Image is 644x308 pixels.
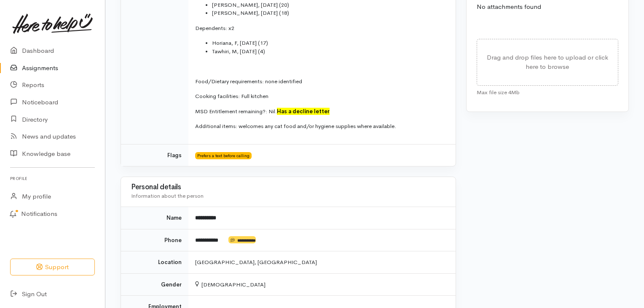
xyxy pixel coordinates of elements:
[121,251,188,274] td: Location
[195,122,445,131] p: Additional items: welcomes any cat food and/or hygiene supplies where available.
[195,92,445,101] p: Cooking facilities: Full kitchen
[487,53,608,71] span: Drag and drop files here to upload or click here to browse
[477,2,618,12] p: No attachments found
[195,77,445,86] p: Food/Dietary requirements: none identified
[121,144,188,166] td: Flags
[212,9,445,17] li: [PERSON_NAME], [DATE] (18)
[188,251,456,274] td: [GEOGRAPHIC_DATA], [GEOGRAPHIC_DATA]
[212,47,445,56] li: Tawhiri, M, [DATE] (4)
[195,281,266,288] span: [DEMOGRAPHIC_DATA]
[10,259,95,276] button: Support
[195,107,445,116] p: MSD Entitlement remaining?: Nil.
[277,108,330,115] font: Has a decline letter
[131,192,204,199] span: Information about the person
[212,39,445,47] li: Horiana, F, [DATE] (17)
[10,173,95,184] h6: Profile
[131,183,445,191] h3: Personal details
[121,207,188,229] td: Name
[195,152,252,159] span: Prefers a text before calling
[212,1,445,9] li: [PERSON_NAME], [DATE] (20)
[121,273,188,296] td: Gender
[477,86,618,97] div: Max file size 4Mb
[195,24,445,33] p: Dependents: x2
[121,229,188,251] td: Phone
